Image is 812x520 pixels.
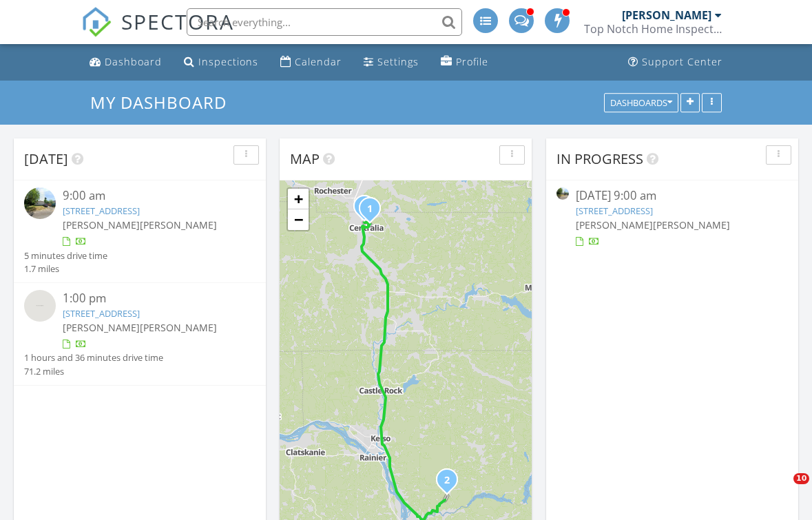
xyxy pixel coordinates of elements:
[63,290,236,307] div: 1:00 pm
[275,50,347,75] a: Calendar
[178,50,264,75] a: Inspections
[642,55,722,68] div: Support Center
[584,22,722,36] div: Top Notch Home Inspection
[24,365,163,378] div: 71.2 miles
[290,149,320,168] span: Map
[187,8,462,36] input: Search everything...
[24,187,56,219] img: streetview
[140,321,217,334] span: [PERSON_NAME]
[556,187,569,200] img: streetview
[63,321,140,334] span: [PERSON_NAME]
[24,290,56,322] img: streetview
[653,218,730,231] span: [PERSON_NAME]
[576,187,769,205] div: [DATE] 9:00 am
[377,55,419,68] div: Settings
[24,351,163,364] div: 1 hours and 36 minutes drive time
[576,218,653,231] span: [PERSON_NAME]
[793,473,809,484] span: 10
[765,473,798,506] iframe: Intercom live chat
[63,205,140,217] a: [STREET_ADDRESS]
[367,205,373,214] i: 1
[288,189,309,209] a: Zoom in
[81,7,112,37] img: The Best Home Inspection Software - Spectora
[447,479,455,488] div: 2220 Ash St 24, Woodland, WA 98674
[63,307,140,320] a: [STREET_ADDRESS]
[358,50,424,75] a: Settings
[84,50,167,75] a: Dashboard
[105,55,162,68] div: Dashboard
[63,218,140,231] span: [PERSON_NAME]
[610,98,672,107] div: Dashboards
[24,187,256,275] a: 9:00 am [STREET_ADDRESS] [PERSON_NAME][PERSON_NAME] 5 minutes drive time 1.7 miles
[623,50,728,75] a: Support Center
[24,249,107,262] div: 5 minutes drive time
[24,262,107,275] div: 1.7 miles
[622,8,711,22] div: [PERSON_NAME]
[288,209,309,230] a: Zoom out
[90,91,238,114] a: My Dashboard
[24,149,68,168] span: [DATE]
[140,218,217,231] span: [PERSON_NAME]
[121,7,234,36] span: SPECTORA
[295,55,342,68] div: Calendar
[81,19,234,48] a: SPECTORA
[456,55,488,68] div: Profile
[63,187,236,205] div: 9:00 am
[556,149,643,168] span: In Progress
[576,205,653,217] a: [STREET_ADDRESS]
[556,187,788,249] a: [DATE] 9:00 am [STREET_ADDRESS] [PERSON_NAME][PERSON_NAME]
[370,208,378,216] div: 1322 Crescent Ave , Centralia, WA 98531
[198,55,258,68] div: Inspections
[444,476,450,486] i: 2
[24,290,256,378] a: 1:00 pm [STREET_ADDRESS] [PERSON_NAME][PERSON_NAME] 1 hours and 36 minutes drive time 71.2 miles
[604,93,678,112] button: Dashboards
[435,50,494,75] a: Profile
